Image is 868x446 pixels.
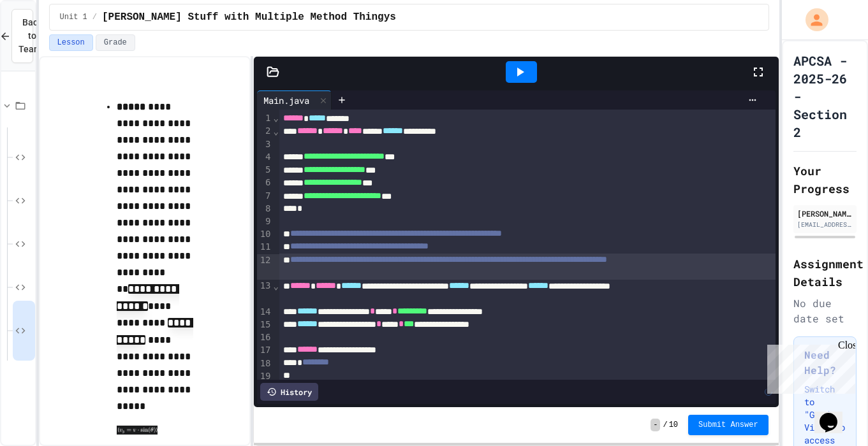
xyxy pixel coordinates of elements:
[257,138,273,151] div: 3
[257,215,273,228] div: 9
[257,344,273,357] div: 17
[273,113,279,123] span: Fold line
[797,220,853,229] div: [EMAIL_ADDRESS][DOMAIN_NAME]
[257,241,273,254] div: 11
[273,126,279,136] span: Fold line
[257,331,273,344] div: 16
[60,12,87,22] span: Unit 1
[260,383,318,401] div: History
[257,370,273,383] div: 19
[688,415,769,435] button: Submit Answer
[663,420,667,430] span: /
[92,12,97,22] span: /
[257,203,273,215] div: 8
[49,34,93,51] button: Lesson
[257,357,273,370] div: 18
[669,420,678,430] span: 10
[18,16,46,56] span: Back to Teams
[793,162,857,198] h2: Your Progress
[257,164,273,176] div: 5
[762,340,855,394] iframe: chat widget
[793,296,857,326] div: No due date set
[257,190,273,203] div: 7
[651,419,660,431] span: -
[257,306,273,319] div: 14
[257,254,273,280] div: 12
[96,34,135,51] button: Grade
[257,319,273,331] div: 15
[5,5,88,81] div: Chat with us now!Close
[257,228,273,241] div: 10
[797,208,853,219] div: [PERSON_NAME]
[273,281,279,291] span: Fold line
[257,151,273,164] div: 4
[793,255,857,291] h2: Assignment Details
[257,125,273,138] div: 2
[793,52,857,141] h1: APCSA - 2025-26 - Section 2
[11,9,33,63] button: Back to Teams
[257,90,332,110] div: Main.java
[792,5,832,34] div: My Account
[257,176,273,189] div: 6
[257,280,273,305] div: 13
[257,112,273,125] div: 1
[257,94,316,107] div: Main.java
[102,10,396,25] span: Mathy Stuff with Multiple Method Thingys
[814,395,855,433] iframe: chat widget
[698,420,758,430] span: Submit Answer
